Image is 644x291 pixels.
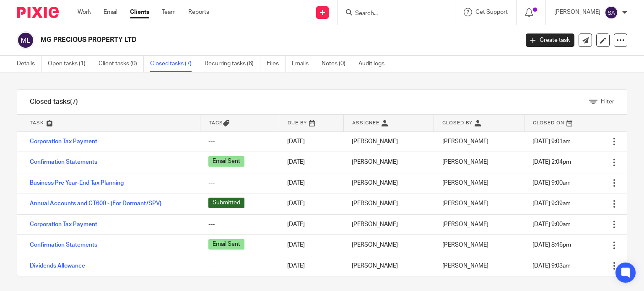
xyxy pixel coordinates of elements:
[208,179,270,187] div: ---
[442,139,488,144] span: [PERSON_NAME]
[104,8,117,16] a: Email
[605,6,618,19] img: svg%3E
[279,214,343,234] td: [DATE]
[279,234,343,256] td: [DATE]
[205,56,260,72] a: Recurring tasks (6)
[343,131,434,152] td: [PERSON_NAME]
[532,201,571,206] span: [DATE] 9:39am
[208,262,270,270] div: ---
[200,115,279,131] th: Tags
[188,8,209,16] a: Reports
[30,263,85,269] a: Dividends Allowance
[442,201,488,206] span: [PERSON_NAME]
[532,139,571,144] span: [DATE] 9:01am
[343,256,434,276] td: [PERSON_NAME]
[99,56,144,72] a: Client tasks (0)
[30,242,97,248] a: Confirmation Statements
[30,139,97,144] a: Corporation Tax Payment
[343,214,434,234] td: [PERSON_NAME]
[30,159,97,165] a: Confirmation Statements
[279,152,343,173] td: [DATE]
[343,193,434,214] td: [PERSON_NAME]
[442,180,488,186] span: [PERSON_NAME]
[532,221,571,227] span: [DATE] 9:00am
[17,31,34,49] img: svg%3E
[279,256,343,276] td: [DATE]
[41,36,419,44] h2: MG PRECIOUS PROPERTY LTD
[442,242,488,248] span: [PERSON_NAME]
[442,263,488,269] span: [PERSON_NAME]
[442,221,488,227] span: [PERSON_NAME]
[322,56,352,72] a: Notes (0)
[208,198,244,208] span: Submitted
[292,56,315,72] a: Emails
[279,131,343,152] td: [DATE]
[48,56,92,72] a: Open tasks (1)
[343,173,434,193] td: [PERSON_NAME]
[358,56,391,72] a: Audit logs
[554,8,600,16] p: [PERSON_NAME]
[30,221,97,227] a: Corporation Tax Payment
[30,98,78,106] h1: Closed tasks
[208,156,244,167] span: Email Sent
[532,180,571,186] span: [DATE] 9:00am
[208,220,270,229] div: ---
[343,152,434,173] td: [PERSON_NAME]
[532,263,571,269] span: [DATE] 9:03am
[354,10,430,18] input: Search
[279,193,343,214] td: [DATE]
[475,9,508,15] span: Get Support
[30,180,124,186] a: Business Pre Year-End Tax Planning
[162,8,176,16] a: Team
[442,159,488,165] span: [PERSON_NAME]
[30,201,161,206] a: Annual Accounts and CT600 - (For Dormant/SPV)
[601,99,614,105] span: Filter
[279,173,343,193] td: [DATE]
[532,159,571,165] span: [DATE] 2:04pm
[150,56,198,72] a: Closed tasks (7)
[17,56,42,72] a: Details
[526,33,574,47] a: Create task
[78,8,91,16] a: Work
[267,56,286,72] a: Files
[208,137,270,146] div: ---
[208,239,244,250] span: Email Sent
[343,234,434,256] td: [PERSON_NAME]
[130,8,149,16] a: Clients
[70,98,78,105] span: (7)
[17,7,59,18] img: Pixie
[532,242,571,248] span: [DATE] 8:46pm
